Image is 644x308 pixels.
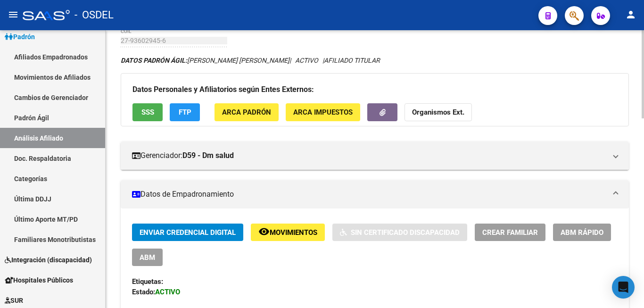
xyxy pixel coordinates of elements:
button: ARCA Impuestos [286,103,360,121]
span: Integración (discapacidad) [5,255,92,265]
span: ABM Rápido [561,228,603,237]
span: Crear Familiar [482,228,538,237]
button: Sin Certificado Discapacidad [332,224,467,241]
button: ABM Rápido [553,224,611,241]
span: ARCA Padrón [222,108,271,117]
strong: DATOS PADRÓN ÁGIL: [121,57,187,64]
mat-icon: menu [8,9,19,20]
mat-icon: remove_red_eye [258,226,270,237]
strong: Estado: [132,288,155,296]
button: Movimientos [251,224,325,241]
span: FTP [179,108,191,117]
strong: ACTIVO [155,288,180,296]
button: ARCA Padrón [215,103,279,121]
i: | ACTIVO | [121,57,380,64]
span: - OSDEL [74,5,114,25]
div: Open Intercom Messenger [612,276,635,299]
span: [PERSON_NAME] [PERSON_NAME] [121,57,289,64]
h3: Datos Personales y Afiliatorios según Entes Externos: [132,83,617,96]
span: Hospitales Públicos [5,275,73,285]
mat-expansion-panel-header: Gerenciador:D59 - Dm salud [121,142,629,170]
span: Movimientos [270,228,317,237]
span: SSS [141,108,154,117]
span: AFILIADO TITULAR [324,57,380,64]
button: Organismos Ext. [405,103,472,121]
span: Enviar Credencial Digital [140,228,236,237]
button: Crear Familiar [475,224,545,241]
span: ABM [140,253,155,262]
span: Padrón [5,32,35,42]
mat-icon: person [625,9,636,20]
mat-expansion-panel-header: Datos de Empadronamiento [121,180,629,208]
button: Enviar Credencial Digital [132,224,243,241]
strong: Etiquetas: [132,277,163,286]
mat-panel-title: Datos de Empadronamiento [132,189,606,200]
span: Sin Certificado Discapacidad [351,228,460,237]
mat-panel-title: Gerenciador: [132,150,606,161]
span: ARCA Impuestos [293,108,353,117]
span: SUR [5,295,23,306]
button: FTP [170,103,200,121]
button: SSS [132,103,163,121]
strong: Organismos Ext. [412,108,464,117]
button: ABM [132,249,163,266]
strong: D59 - Dm salud [182,150,234,161]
